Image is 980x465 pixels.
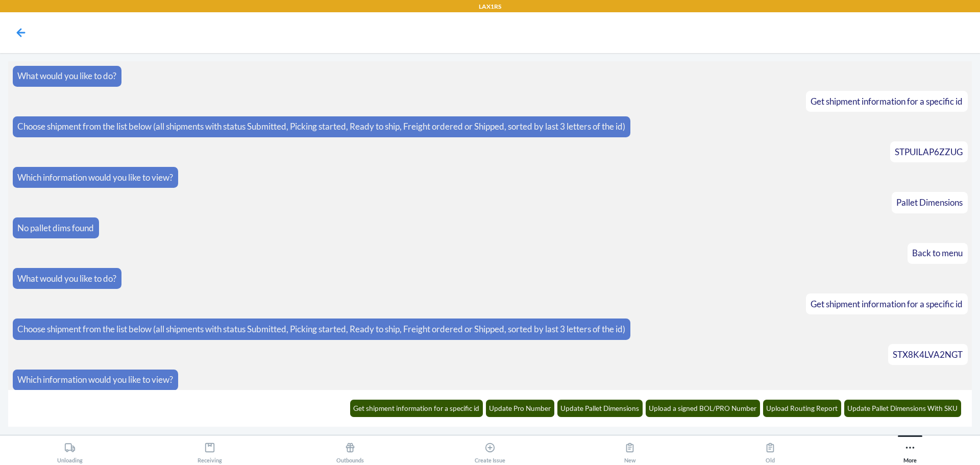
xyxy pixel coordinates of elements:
[893,349,963,360] span: STX8K4LVA2NGT
[17,272,116,285] p: What would you like to do?
[557,400,643,417] button: Update Pallet Dimensions
[479,2,501,11] p: LAX1RS
[57,438,83,463] div: Unloading
[624,438,636,463] div: New
[17,69,116,83] p: What would you like to do?
[336,438,364,463] div: Outbounds
[17,120,625,133] p: Choose shipment from the list below (all shipments with status Submitted, Picking started, Ready ...
[17,171,173,184] p: Which information would you like to view?
[765,438,776,463] div: Old
[700,435,840,463] button: Old
[844,400,962,417] button: Update Pallet Dimensions With SKU
[280,435,420,463] button: Outbounds
[420,435,560,463] button: Create Issue
[17,323,625,336] p: Choose shipment from the list below (all shipments with status Submitted, Picking started, Ready ...
[811,299,963,309] span: Get shipment information for a specific id
[475,438,505,463] div: Create Issue
[198,438,222,463] div: Receiving
[811,96,963,107] span: Get shipment information for a specific id
[912,248,963,258] span: Back to menu
[17,373,173,386] p: Which information would you like to view?
[896,197,963,208] span: Pallet Dimensions
[646,400,761,417] button: Upload a signed BOL/PRO Number
[486,400,555,417] button: Update Pro Number
[895,146,963,157] span: STPUILAP6ZZUG
[763,400,842,417] button: Upload Routing Report
[350,400,483,417] button: Get shipment information for a specific id
[840,435,980,463] button: More
[903,438,917,463] div: More
[17,222,94,235] p: No pallet dims found
[140,435,280,463] button: Receiving
[560,435,700,463] button: New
